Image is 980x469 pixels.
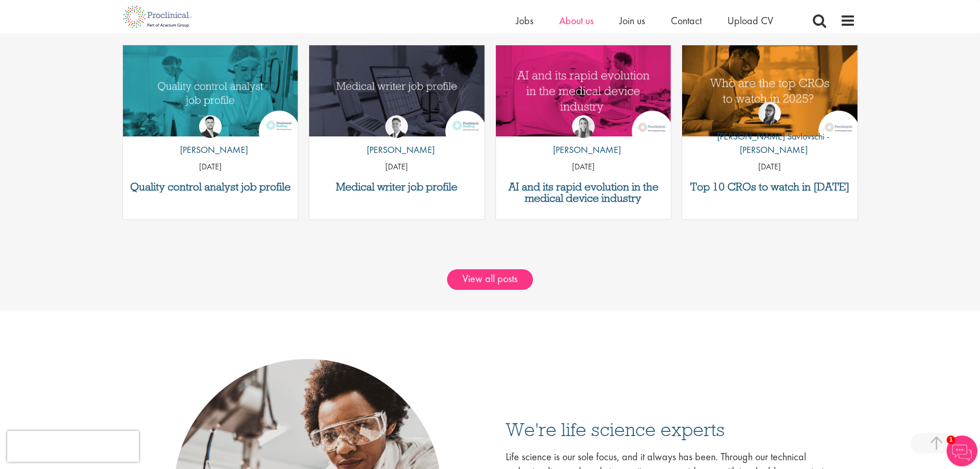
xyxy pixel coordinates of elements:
[758,102,781,125] img: Theodora Savlovschi - Wicks
[359,143,435,157] p: [PERSON_NAME]
[545,143,621,157] p: [PERSON_NAME]
[123,45,298,136] a: Link to a post
[172,143,248,157] p: [PERSON_NAME]
[947,436,977,466] img: Chatbot
[559,14,594,27] a: About us
[199,115,222,138] img: Joshua Godden
[123,45,298,136] img: quality control analyst job profile
[496,45,671,136] a: Link to a post
[309,45,485,136] a: Link to a post
[682,102,858,161] a: Theodora Savlovschi - Wicks [PERSON_NAME] Savlovschi - [PERSON_NAME]
[506,420,856,439] h3: We're life science experts
[687,181,852,193] a: Top 10 CROs to watch in [DATE]
[7,431,139,462] iframe: reCAPTCHA
[128,181,293,193] a: Quality control analyst job profile
[123,161,298,173] p: [DATE]
[314,181,479,193] a: Medical writer job profile
[385,115,408,138] img: George Watson
[947,436,955,444] span: 1
[682,45,858,136] img: Top 10 CROs 2025 | Proclinical
[309,161,485,173] p: [DATE]
[501,181,666,204] a: AI and its rapid evolution in the medical device industry
[727,14,773,27] a: Upload CV
[682,161,858,173] p: [DATE]
[359,115,435,162] a: George Watson [PERSON_NAME]
[496,45,671,136] img: AI and Its Impact on the Medical Device Industry | Proclinical
[545,115,621,162] a: Hannah Burke [PERSON_NAME]
[619,14,645,27] a: Join us
[447,269,533,290] a: View all posts
[516,14,533,27] a: Jobs
[309,45,485,136] img: Medical writer job profile
[572,115,595,138] img: Hannah Burke
[172,115,248,162] a: Joshua Godden [PERSON_NAME]
[682,130,858,156] p: [PERSON_NAME] Savlovschi - [PERSON_NAME]
[496,161,671,173] p: [DATE]
[671,14,702,27] a: Contact
[682,45,858,136] a: Link to a post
